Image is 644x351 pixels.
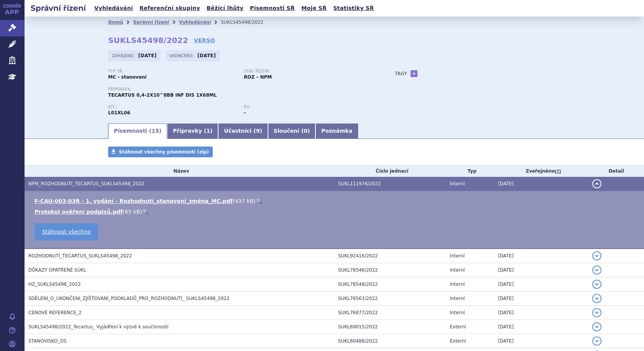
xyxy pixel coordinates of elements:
th: Detail [588,165,644,177]
td: SUKL78548/2022 [334,277,446,292]
button: detail [592,251,601,260]
a: + [411,70,417,77]
td: [DATE] [494,249,588,263]
td: [DATE] [494,334,588,348]
span: Interní [450,310,465,315]
h2: Správní řízení [25,3,92,13]
strong: [DATE] [197,53,216,58]
span: ROZHODNUTÍ_TECARTUS_SUKLS45498_2022 [28,253,132,259]
a: Přípravky (1) [167,124,218,139]
a: Běžící lhůty [204,3,246,13]
strong: MC - stanovení [108,74,146,80]
button: detail [592,294,601,303]
span: Zahájeno: [112,53,136,59]
span: NPM_ROZHODNUTÍ_TECARTUS_SUKLS45498_2022 [28,181,145,186]
span: HZ_SUKLS45498_2022 [28,282,81,287]
a: Poznámka [315,124,358,139]
td: [DATE] [494,263,588,277]
td: SUKL111976/2022 [334,177,446,191]
td: [DATE] [494,306,588,320]
p: Stav řízení: [244,69,372,74]
a: 🔍 [256,198,262,204]
th: Název [25,165,334,177]
p: RS: [244,105,372,109]
a: Domů [108,20,123,25]
a: F-CAU-003-03R - 1. vydání - Rozhodnutí_stanovení_změna_MC.pdf [34,198,233,204]
td: SUKL78563/2022 [334,292,446,306]
p: Přípravek: [108,87,379,92]
td: SUKL78546/2022 [334,263,446,277]
span: Externí [450,324,466,330]
strong: SUKLS45498/2022 [108,36,188,45]
button: detail [592,280,601,289]
span: Interní [450,253,465,259]
span: SDĚLENÍ_O_UKONČENÍ_ZJIŠŤOVÁNÍ_PODKLADŮ_PRO_ROZHODNUTÍ_ SUKLS45498_2022 [28,296,230,301]
span: 9 [256,128,260,134]
a: Písemnosti SŘ [248,3,297,13]
button: detail [592,336,601,346]
strong: [DATE] [138,53,157,58]
span: 15 [151,128,159,134]
button: detail [592,179,601,188]
span: Interní [450,181,465,186]
a: Stáhnout všechno [34,223,98,241]
th: Číslo jednací [334,165,446,177]
td: [DATE] [494,177,588,191]
li: SUKLS45498/2022 [221,16,273,28]
span: Interní [450,282,465,287]
th: Typ [446,165,494,177]
span: Ukončeno: [169,53,195,59]
li: ( ) [34,197,636,205]
button: detail [592,265,601,275]
button: detail [592,322,601,331]
a: Vyhledávání [179,20,211,25]
a: Moje SŘ [299,3,329,13]
td: SUKL76877/2022 [334,306,446,320]
span: Interní [450,296,465,301]
span: 437 kB [235,198,253,204]
td: SUKL69015/2022 [334,320,446,334]
strong: - [244,110,246,115]
span: STANOVISKO_OS [28,338,67,344]
span: Externí [450,338,466,344]
a: Stáhnout všechny písemnosti (zip) [108,147,213,157]
strong: ROZ – NPM [244,74,272,80]
li: ( ) [34,208,636,216]
p: Typ SŘ: [108,69,236,74]
span: CENOVÉ REFERENCE_2 [28,310,82,315]
a: Sloučení (0) [268,124,315,139]
span: Stáhnout všechny písemnosti (zip) [119,149,209,155]
span: TECARTUS 0,4-2X10^8BB INF DIS 1X68ML [108,92,217,98]
td: [DATE] [494,277,588,292]
a: Statistiky SŘ [331,3,376,13]
a: Správní řízení [133,20,169,25]
span: DŮKAZY OPATŘENÉ SÚKL [28,267,86,273]
span: SUKLS45498/2022_Tecartus_ Vyjádření k výzvě k součinnosti [28,324,169,330]
td: SUKL92416/2022 [334,249,446,263]
td: [DATE] [494,292,588,306]
a: Protokol ověření podpisů.pdf [34,209,123,215]
span: 0 [304,128,307,134]
h3: Tagy [395,69,407,78]
p: ATC: [108,105,236,109]
span: 1 [206,128,210,134]
a: 🔍 [142,209,149,215]
a: VERSO [194,36,215,44]
th: Zveřejněno [494,165,588,177]
abbr: (?) [555,169,561,174]
a: Písemnosti (15) [108,124,167,139]
td: [DATE] [494,320,588,334]
span: 85 kB [125,209,140,215]
a: Vyhledávání [92,3,135,13]
button: detail [592,308,601,317]
td: SUKL60488/2022 [334,334,446,348]
a: Referenční skupiny [137,3,202,13]
strong: BREXUKABTAGEN AUTOLEUCEL [108,110,130,115]
span: Interní [450,267,465,273]
a: Účastníci (9) [218,124,268,139]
